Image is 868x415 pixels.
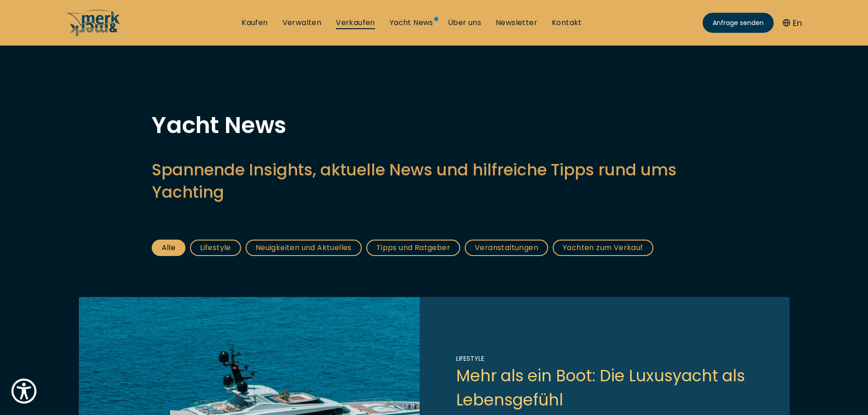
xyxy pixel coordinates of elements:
a: Tipps und Ratgeber [366,240,460,256]
a: Yachten zum Verkauf [553,240,653,256]
a: Alle [152,240,186,256]
a: Neuigkeiten und Aktuelles [246,240,362,256]
a: Kaufen [241,18,267,28]
a: Veranstaltungen [465,240,548,256]
a: Newsletter [496,18,537,28]
a: Verwalten [282,18,322,28]
a: Lifestyle [190,240,241,256]
a: Anfrage senden [703,13,774,33]
a: Kontakt [552,18,582,28]
a: Yacht News [390,18,433,28]
button: En [783,17,802,29]
h1: Yacht News [152,114,717,137]
button: Show Accessibility Preferences [9,376,39,406]
span: Anfrage senden [713,18,764,28]
h2: Spannende Insights, aktuelle News und hilfreiche Tipps rund ums Yachting [152,159,717,203]
a: Verkaufen [336,18,375,28]
a: Über uns [448,18,481,28]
